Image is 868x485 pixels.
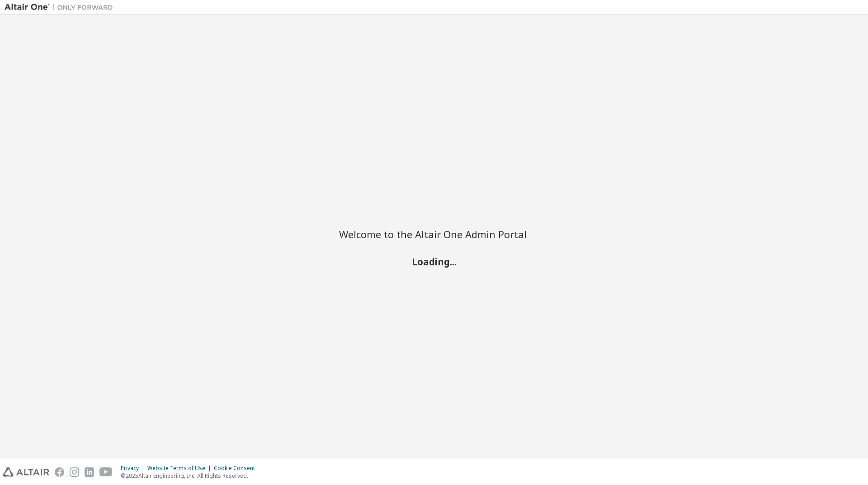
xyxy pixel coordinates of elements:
img: linkedin.svg [85,467,94,477]
div: Website Terms of Use [147,465,214,472]
img: facebook.svg [55,467,64,477]
div: Privacy [121,465,147,472]
div: Cookie Consent [214,465,260,472]
img: altair_logo.svg [3,467,49,477]
img: Altair One [5,3,118,12]
h2: Welcome to the Altair One Admin Portal [339,228,529,240]
img: youtube.svg [99,467,113,477]
h2: Loading... [339,255,529,267]
img: instagram.svg [70,467,79,477]
p: © 2025 Altair Engineering, Inc. All Rights Reserved. [121,472,260,480]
